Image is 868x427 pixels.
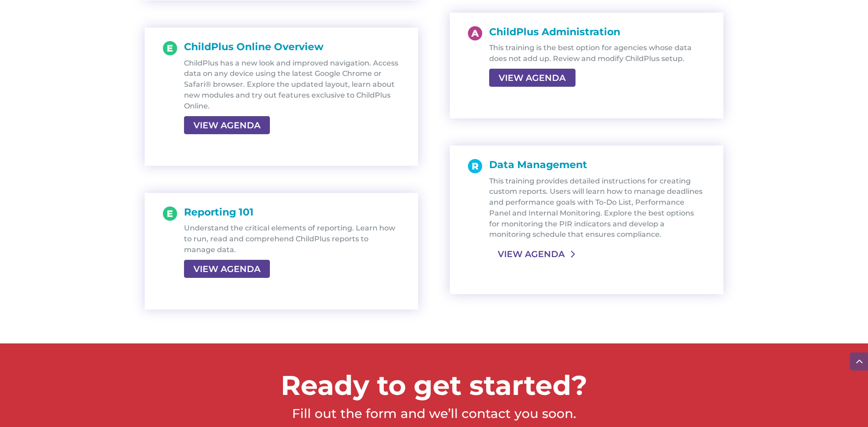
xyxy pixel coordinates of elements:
[184,58,400,112] p: ChildPlus has a new look and improved navigation. Access data on any device using the latest Goog...
[184,260,270,278] a: VIEW AGENDA
[489,42,705,64] p: This training is the best option for agencies whose data does not add up. Review and modify Child...
[184,41,324,53] span: ChildPlus Online Overview
[292,406,576,421] span: Fill out the form and we’ll contact you soon.
[145,369,723,406] h2: Ready to get started?
[184,206,254,218] span: Reporting 101
[489,159,587,171] span: Data Management
[489,176,705,240] p: This training provides detailed instructions for creating custom reports. Users will learn how to...
[184,116,270,134] a: VIEW AGENDA
[184,223,400,255] p: Understand the critical elements of reporting. Learn how to run, read and comprehend ChildPlus re...
[489,26,620,38] span: ChildPlus Administration
[489,246,573,262] a: VIEW AGENDA
[489,69,575,87] a: VIEW AGENDA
